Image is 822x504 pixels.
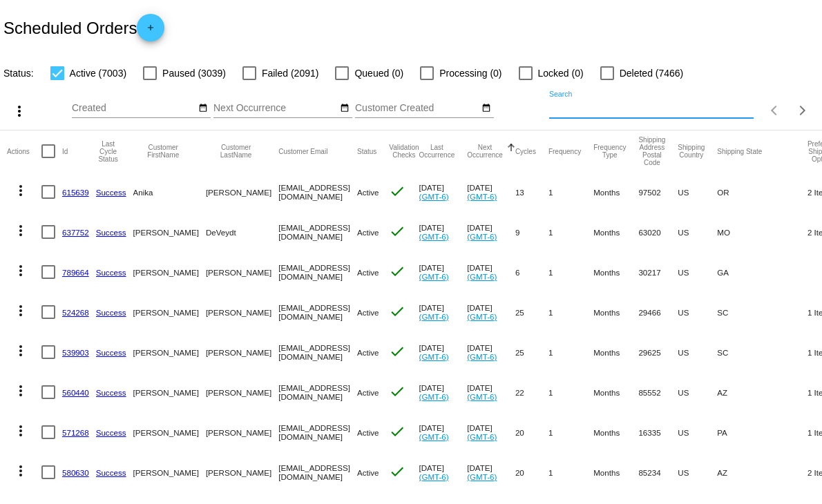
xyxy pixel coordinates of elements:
button: Change sorting for NextOccurrenceUtc [467,144,503,159]
mat-cell: 22 [515,372,548,412]
mat-cell: US [678,412,717,452]
mat-icon: check [389,183,405,200]
a: 637752 [62,228,89,237]
mat-icon: add [142,23,159,39]
mat-cell: Months [593,172,638,212]
a: (GMT-6) [419,192,449,201]
mat-cell: 9 [515,212,548,252]
span: Active [357,468,379,477]
button: Change sorting for CustomerEmail [278,147,327,155]
a: (GMT-6) [419,232,449,241]
mat-icon: check [389,263,405,280]
mat-cell: [EMAIL_ADDRESS][DOMAIN_NAME] [278,292,357,332]
span: Active (7003) [70,65,126,81]
mat-cell: [PERSON_NAME] [133,212,206,252]
mat-cell: [DATE] [467,252,515,292]
mat-cell: AZ [717,452,807,492]
mat-icon: more_vert [11,103,28,119]
button: Change sorting for ShippingState [717,147,762,155]
mat-cell: [PERSON_NAME] [206,292,278,332]
mat-cell: Months [593,332,638,372]
mat-cell: [DATE] [467,332,515,372]
mat-cell: 20 [515,452,548,492]
mat-header-cell: Validation Checks [389,130,419,172]
span: Paused (3039) [162,65,226,81]
mat-cell: Months [593,292,638,332]
span: Active [357,308,379,317]
mat-cell: 1 [548,212,593,252]
a: 539903 [62,348,89,357]
mat-cell: [PERSON_NAME] [133,332,206,372]
a: (GMT-6) [419,272,449,281]
mat-cell: OR [717,172,807,212]
a: (GMT-6) [467,232,497,241]
a: 615639 [62,188,89,197]
mat-icon: more_vert [12,262,29,279]
mat-cell: PA [717,412,807,452]
mat-icon: more_vert [12,382,29,399]
mat-cell: 25 [515,292,548,332]
a: Success [96,428,126,437]
mat-cell: Anika [133,172,206,212]
mat-cell: [PERSON_NAME] [206,452,278,492]
mat-cell: [DATE] [419,372,468,412]
mat-cell: US [678,292,717,332]
button: Change sorting for CustomerLastName [206,144,266,159]
mat-cell: 97502 [638,172,678,212]
mat-cell: [DATE] [467,292,515,332]
input: Created [72,103,196,114]
mat-icon: more_vert [12,302,29,319]
button: Change sorting for ShippingPostcode [638,136,665,166]
mat-cell: Months [593,372,638,412]
mat-cell: [DATE] [467,172,515,212]
a: Success [96,468,126,477]
input: Search [549,103,754,114]
mat-cell: US [678,212,717,252]
mat-cell: GA [717,252,807,292]
span: Active [357,348,379,357]
h2: Scheduled Orders [3,14,164,41]
mat-icon: date_range [481,103,491,114]
mat-cell: 20 [515,412,548,452]
span: Failed (2091) [262,65,319,81]
a: (GMT-6) [419,392,449,401]
mat-cell: 6 [515,252,548,292]
button: Change sorting for LastOccurrenceUtc [419,144,455,159]
mat-cell: US [678,172,717,212]
mat-cell: [DATE] [419,172,468,212]
mat-cell: 1 [548,252,593,292]
a: (GMT-6) [467,472,497,481]
mat-cell: [DATE] [419,292,468,332]
mat-cell: 1 [548,172,593,212]
mat-icon: check [389,463,405,480]
button: Previous page [761,97,789,124]
a: 580630 [62,468,89,477]
mat-cell: US [678,372,717,412]
button: Change sorting for FrequencyType [593,144,626,159]
mat-cell: [EMAIL_ADDRESS][DOMAIN_NAME] [278,412,357,452]
mat-cell: 1 [548,452,593,492]
button: Change sorting for Frequency [548,147,581,155]
span: Active [357,228,379,237]
mat-cell: [PERSON_NAME] [133,292,206,332]
mat-cell: [EMAIL_ADDRESS][DOMAIN_NAME] [278,372,357,412]
span: Deleted (7466) [620,65,684,81]
mat-cell: Months [593,452,638,492]
a: Success [96,348,126,357]
mat-cell: [DATE] [419,252,468,292]
mat-cell: [PERSON_NAME] [206,252,278,292]
a: (GMT-6) [419,432,449,441]
mat-icon: date_range [340,103,350,114]
mat-cell: [EMAIL_ADDRESS][DOMAIN_NAME] [278,452,357,492]
mat-cell: 85234 [638,452,678,492]
a: Success [96,308,126,317]
mat-icon: more_vert [12,342,29,359]
mat-cell: [DATE] [419,332,468,372]
mat-icon: more_vert [12,222,29,239]
mat-cell: 30217 [638,252,678,292]
mat-cell: [DATE] [467,372,515,412]
mat-cell: Months [593,412,638,452]
mat-icon: more_vert [12,423,29,439]
mat-icon: check [389,383,405,400]
span: Queued (0) [354,65,403,81]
